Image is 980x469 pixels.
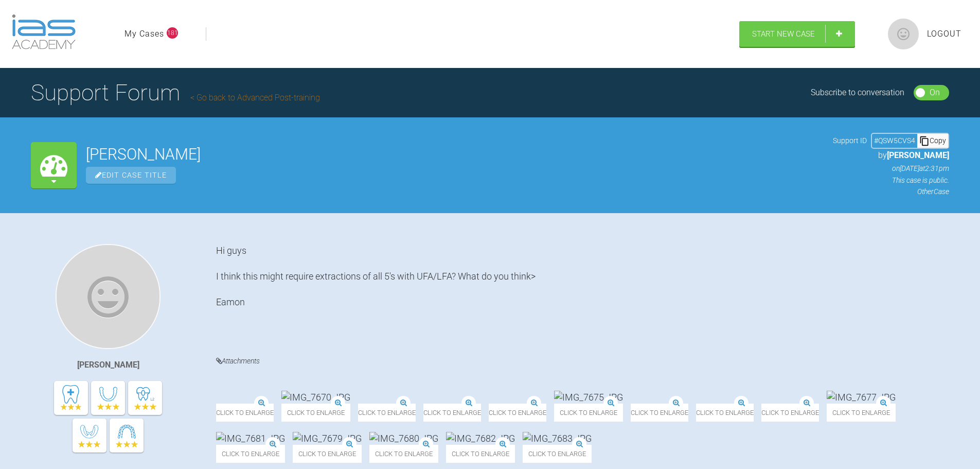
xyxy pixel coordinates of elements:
[827,391,896,404] img: IMG_7677.JPG
[833,149,949,162] p: by
[56,244,161,349] img: Eamon OReilly
[423,404,481,422] span: Click to enlarge
[696,404,754,422] span: Click to enlarge
[124,27,164,41] a: My Cases
[761,404,819,422] span: Click to enlarge
[833,175,949,186] p: This case is public.
[369,445,438,463] span: Click to enlarge
[216,355,949,368] h4: Attachments
[86,147,824,162] h2: [PERSON_NAME]
[888,19,919,49] img: profile.png
[752,29,815,39] span: Start New Case
[190,93,320,102] a: Go back to Advanced Post-training
[833,163,949,174] p: on [DATE] at 2:31pm
[358,404,416,422] span: Click to enlarge
[523,445,592,463] span: Click to enlarge
[77,358,139,372] div: [PERSON_NAME]
[554,391,623,404] img: IMG_7675.JPG
[833,186,949,197] p: Other Case
[216,445,285,463] span: Click to enlarge
[739,21,855,47] a: Start New Case
[167,27,178,39] span: 181
[31,75,320,111] h1: Support Forum
[446,432,515,445] img: IMG_7682.JPG
[281,404,350,422] span: Click to enlarge
[293,445,362,463] span: Click to enlarge
[12,14,76,49] img: logo-light.3e3ef733.png
[554,404,623,422] span: Click to enlarge
[930,86,940,99] div: On
[917,134,948,147] div: Copy
[523,432,592,445] img: IMG_7683.JPG
[86,167,176,184] span: Edit Case Title
[216,244,949,339] div: Hi guys I think this might require extractions of all 5's with UFA/LFA? What do you think> Eamon
[216,432,285,445] img: IMG_7681.JPG
[827,404,896,422] span: Click to enlarge
[216,404,274,422] span: Click to enlarge
[369,432,438,445] img: IMG_7680.JPG
[489,404,546,422] span: Click to enlarge
[833,135,867,146] span: Support ID
[811,86,904,99] div: Subscribe to conversation
[872,135,917,146] div: # QSW5CVS4
[281,391,350,404] img: IMG_7670.JPG
[927,27,961,41] a: Logout
[293,432,362,445] img: IMG_7679.JPG
[446,445,515,463] span: Click to enlarge
[887,150,949,160] span: [PERSON_NAME]
[631,404,688,422] span: Click to enlarge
